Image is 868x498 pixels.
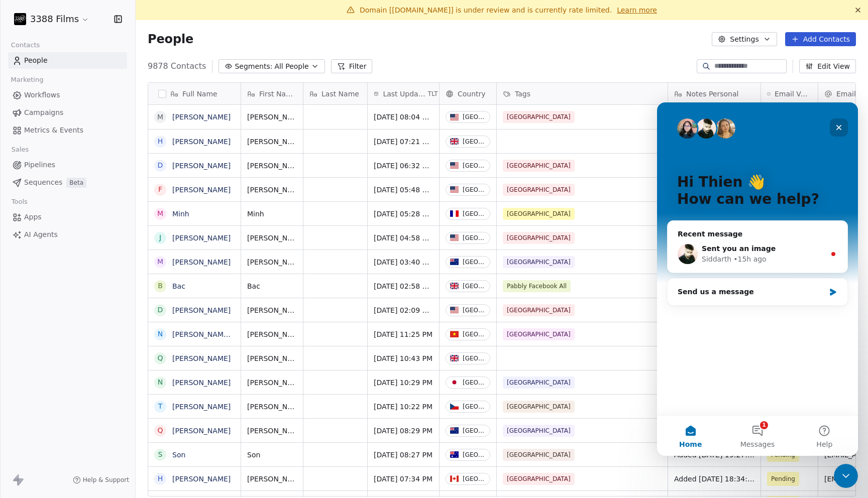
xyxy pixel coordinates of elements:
span: [GEOGRAPHIC_DATA] [503,473,575,485]
span: Marketing [7,72,48,87]
span: [DATE] 10:29 PM [374,378,433,388]
span: [GEOGRAPHIC_DATA] [503,160,575,172]
a: Apps [8,209,127,225]
div: J [159,232,161,243]
span: [PERSON_NAME] [247,257,297,267]
span: [DATE] 04:58 AM [374,233,433,243]
div: [GEOGRAPHIC_DATA] [463,186,486,193]
span: Minh [247,209,297,219]
div: N [158,329,163,339]
span: [GEOGRAPHIC_DATA] [503,208,575,220]
a: [PERSON_NAME] [172,258,231,266]
a: [PERSON_NAME] [172,186,231,194]
span: Metrics & Events [24,125,83,136]
div: Country [440,83,496,104]
span: [GEOGRAPHIC_DATA] [503,377,575,389]
div: [GEOGRAPHIC_DATA] [463,475,486,482]
a: Son [172,451,185,459]
div: First Name [241,83,303,104]
button: Settings [712,32,777,46]
span: Last Name [321,89,359,99]
span: [PERSON_NAME] [247,378,297,388]
span: Apps [24,212,42,222]
span: Help & Support [83,476,129,484]
div: Full Name [148,83,241,104]
div: D [158,160,163,171]
div: [GEOGRAPHIC_DATA] [463,210,486,217]
span: [PERSON_NAME] [247,112,297,122]
div: H [158,473,163,484]
a: Metrics & Events [8,122,127,139]
span: [DATE] 07:34 PM [374,474,433,484]
span: Campaigns [24,107,63,118]
div: H [158,136,163,147]
div: [GEOGRAPHIC_DATA] [463,259,486,266]
a: AI Agents [8,226,127,243]
div: [GEOGRAPHIC_DATA] [463,234,486,241]
span: Tools [7,194,32,209]
span: [DATE] 11:25 PM [374,329,433,339]
span: [DATE] 03:40 AM [374,257,433,267]
div: M [157,112,163,122]
span: People [24,55,48,66]
span: [DATE] 10:22 PM [374,402,433,412]
span: [DATE] 06:32 AM [374,161,433,171]
a: Help & Support [73,476,129,484]
span: AI Agents [24,229,58,240]
span: [DATE] 08:27 PM [374,450,433,460]
span: [GEOGRAPHIC_DATA] [503,184,575,196]
span: Pipelines [24,160,55,170]
a: [PERSON_NAME] [172,138,231,146]
span: [GEOGRAPHIC_DATA] [503,328,575,340]
span: Bac [247,281,297,291]
span: Full Name [182,89,218,99]
span: [PERSON_NAME] [247,233,297,243]
span: [PERSON_NAME] [247,185,297,195]
div: T [158,401,163,412]
span: Beta [66,178,86,188]
span: Tags [515,89,530,99]
span: Domain [[DOMAIN_NAME]] is under review and is currently rate limited. [360,6,612,14]
a: [PERSON_NAME] [172,162,231,170]
span: Pending [771,474,795,484]
span: [DATE] 08:04 AM [374,112,433,122]
div: Notes Personal [668,83,761,104]
span: Notes Personal [686,89,738,99]
div: [GEOGRAPHIC_DATA] [463,307,486,314]
a: SequencesBeta [8,174,127,191]
span: Country [458,89,486,99]
span: [DATE] 10:43 PM [374,353,433,363]
a: Campaigns [8,104,127,121]
div: Email Verification Status [761,83,818,104]
img: 3388Films_Logo_White.jpg [14,13,26,25]
a: [PERSON_NAME] [172,403,231,411]
span: 3388 Films [30,13,79,26]
div: F [158,184,162,195]
div: S [158,449,163,460]
span: [DATE] 02:09 AM [374,305,433,315]
span: [PERSON_NAME] [247,137,297,147]
button: Filter [331,59,373,73]
div: [GEOGRAPHIC_DATA] [463,355,486,362]
div: Last Name [303,83,367,104]
a: [PERSON_NAME] [172,427,231,435]
div: [GEOGRAPHIC_DATA] [463,451,486,458]
iframe: Intercom live chat [657,102,858,456]
span: Workflows [24,90,60,100]
span: Email [836,89,856,99]
span: Added [DATE] 18:34:02 via Pabbly Connect, Location Country: [GEOGRAPHIC_DATA], 3388 Films Subscri... [674,474,754,484]
span: Segments: [235,61,272,72]
span: Email Verification Status [775,89,812,99]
